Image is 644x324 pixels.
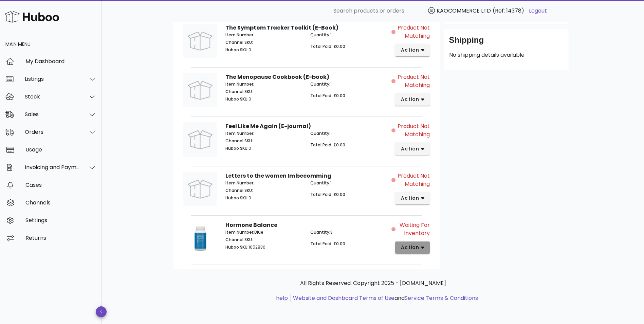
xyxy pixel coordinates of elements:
[25,235,96,241] div: Returns
[225,73,329,81] strong: The Menopause Cookbook (E-book)
[225,96,302,102] p: 0
[225,145,249,151] span: Huboo SKU:
[401,145,420,152] span: action
[310,229,387,235] p: 3
[5,10,59,24] img: Huboo Logo
[225,24,338,32] strong: The Symptom Tracker Toolkit (E-Book)
[225,229,254,235] span: Item Number:
[310,229,330,235] span: Quantity:
[401,96,420,103] span: action
[225,172,331,180] strong: Letters to the women Im becomming
[310,180,387,186] p: 1
[310,81,387,87] p: 1
[529,7,547,15] a: Logout
[225,130,254,136] span: Item Number:
[225,39,253,45] span: Channel SKU:
[395,44,430,56] button: action
[183,172,217,206] img: Product Image
[225,180,254,186] span: Item Number:
[395,93,430,106] button: action
[401,244,420,251] span: action
[397,172,430,188] span: Product Not Matching
[395,192,430,204] button: action
[310,241,345,247] span: Total Paid: £0.00
[225,89,253,94] span: Channel SKU:
[225,195,302,201] p: 0
[225,237,253,242] span: Channel SKU:
[183,24,217,58] img: Product Image
[225,32,254,38] span: Item Number:
[225,81,254,87] span: Item Number:
[395,241,430,254] button: action
[493,7,524,15] span: (Ref: 14378)
[291,294,478,302] li: and
[183,221,217,255] img: Product Image
[276,294,288,302] a: help
[183,73,217,107] img: Product Image
[225,47,302,53] p: 0
[25,217,96,223] div: Settings
[25,146,96,153] div: Usage
[437,7,491,15] span: KAOCOMMERCE LTD
[225,96,249,102] span: Huboo SKU:
[25,58,96,65] div: My Dashboard
[397,122,430,139] span: Product Not Matching
[405,294,478,302] a: Service Terms & Conditions
[179,279,567,287] p: All Rights Reserved. Copyright 2025 - [DOMAIN_NAME]
[397,221,430,237] span: Waiting for Inventory
[225,229,302,235] p: Blue
[401,195,420,202] span: action
[310,81,330,87] span: Quantity:
[449,51,563,59] p: No shipping details available
[225,244,302,250] p: 1052836
[310,130,387,137] p: 1
[310,180,330,186] span: Quantity:
[310,192,345,197] span: Total Paid: £0.00
[25,93,80,100] div: Stock
[401,47,420,54] span: action
[310,43,345,49] span: Total Paid: £0.00
[183,122,217,157] img: Product Image
[310,32,330,38] span: Quantity:
[395,143,430,155] button: action
[25,182,96,188] div: Cases
[293,294,394,302] a: Website and Dashboard Terms of Use
[25,164,80,170] div: Invoicing and Payments
[310,32,387,38] p: 1
[25,111,80,118] div: Sales
[225,122,311,130] strong: Feel Like Me Again (E-journal)
[225,187,253,193] span: Channel SKU:
[25,129,80,135] div: Orders
[225,145,302,151] p: 0
[397,73,430,89] span: Product Not Matching
[310,130,330,136] span: Quantity:
[25,76,80,82] div: Listings
[225,244,249,250] span: Huboo SKU:
[225,221,277,229] strong: Hormone Balance
[225,138,253,144] span: Channel SKU:
[397,24,430,40] span: Product Not Matching
[25,199,96,206] div: Channels
[225,47,249,53] span: Huboo SKU:
[310,93,345,98] span: Total Paid: £0.00
[449,35,563,51] div: Shipping
[225,195,249,201] span: Huboo SKU:
[310,142,345,148] span: Total Paid: £0.00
